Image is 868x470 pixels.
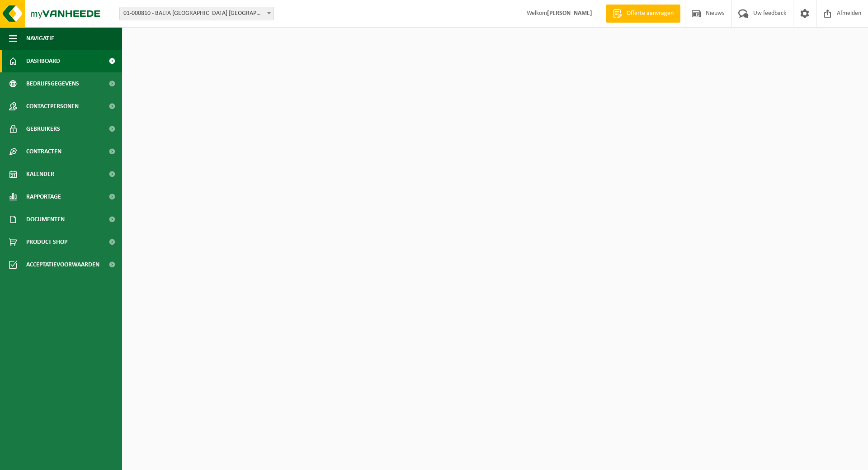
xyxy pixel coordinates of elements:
span: Gebruikers [26,118,60,140]
span: Dashboard [26,50,60,72]
span: Offerte aanvragen [624,9,676,18]
span: Rapportage [26,185,61,208]
strong: [PERSON_NAME] [547,10,592,17]
span: Kalender [26,163,54,185]
a: Offerte aanvragen [606,5,680,23]
span: Acceptatievoorwaarden [26,253,99,276]
span: Documenten [26,208,65,231]
span: Navigatie [26,27,54,50]
span: 01-000810 - BALTA OUDENAARDE NV - OUDENAARDE [120,7,274,20]
span: Contactpersonen [26,95,79,118]
span: Contracten [26,140,61,163]
span: Bedrijfsgegevens [26,72,79,95]
span: 01-000810 - BALTA OUDENAARDE NV - OUDENAARDE [119,7,274,20]
span: Product Shop [26,231,67,253]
